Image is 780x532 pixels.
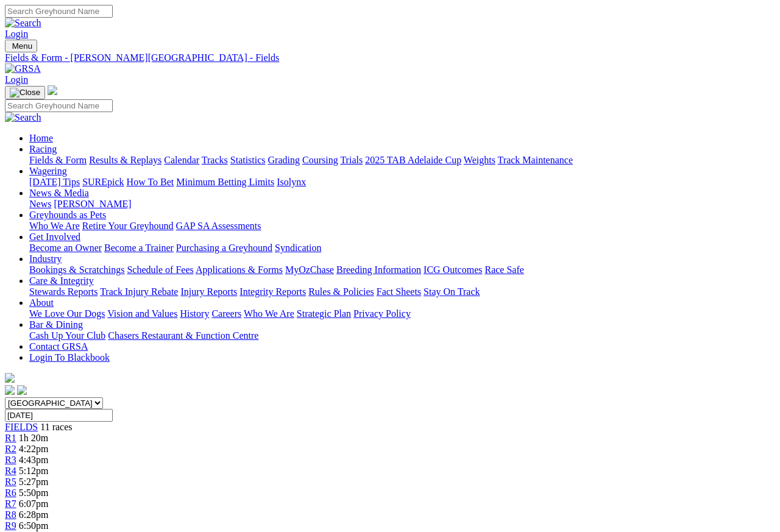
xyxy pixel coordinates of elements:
[89,155,161,165] a: Results & Replays
[82,221,174,231] a: Retire Your Greyhound
[29,264,124,275] a: Bookings & Scratchings
[5,86,45,99] button: Toggle navigation
[100,286,178,297] a: Track Injury Rebate
[19,520,49,531] span: 6:50pm
[180,308,209,319] a: History
[5,444,16,454] a: R2
[29,210,106,220] a: Greyhounds as Pets
[498,155,573,165] a: Track Maintenance
[230,155,266,165] a: Statistics
[5,509,16,520] a: R8
[340,155,363,165] a: Trials
[244,308,294,319] a: Who We Are
[211,308,241,319] a: Careers
[127,264,193,275] a: Schedule of Fees
[19,466,49,476] span: 5:12pm
[19,444,49,454] span: 4:22pm
[484,264,523,275] a: Race Safe
[5,433,16,443] a: R1
[5,466,16,476] a: R4
[19,498,49,509] span: 6:07pm
[377,286,421,297] a: Fact Sheets
[5,477,16,487] a: R5
[29,199,51,209] a: News
[297,308,351,319] a: Strategic Plan
[5,422,38,432] a: FIELDS
[29,188,89,198] a: News & Media
[176,221,261,231] a: GAP SA Assessments
[365,155,461,165] a: 2025 TAB Adelaide Cup
[424,286,480,297] a: Stay On Track
[29,133,53,143] a: Home
[29,177,775,188] div: Wagering
[29,330,775,341] div: Bar & Dining
[308,286,374,297] a: Rules & Policies
[29,308,105,319] a: We Love Our Dogs
[5,40,37,52] button: Toggle navigation
[19,477,49,487] span: 5:27pm
[19,455,49,465] span: 4:43pm
[17,385,27,395] img: twitter.svg
[19,509,49,520] span: 6:28pm
[5,5,113,18] input: Search
[29,232,80,242] a: Get Involved
[29,155,87,165] a: Fields & Form
[5,409,113,422] input: Select date
[29,341,88,352] a: Contact GRSA
[29,221,775,232] div: Greyhounds as Pets
[19,488,49,498] span: 5:50pm
[176,243,272,253] a: Purchasing a Greyhound
[29,243,102,253] a: Become an Owner
[336,264,421,275] a: Breeding Information
[107,308,177,319] a: Vision and Values
[239,286,306,297] a: Integrity Reports
[196,264,283,275] a: Applications & Forms
[5,498,16,509] a: R7
[202,155,228,165] a: Tracks
[5,520,16,531] a: R9
[108,330,258,341] a: Chasers Restaurant & Function Centre
[29,352,110,363] a: Login To Blackbook
[29,155,775,166] div: Racing
[29,286,97,297] a: Stewards Reports
[29,177,80,187] a: [DATE] Tips
[268,155,300,165] a: Grading
[29,319,83,330] a: Bar & Dining
[5,385,15,395] img: facebook.svg
[29,221,80,231] a: Who We Are
[176,177,274,187] a: Minimum Betting Limits
[29,330,105,341] a: Cash Up Your Club
[5,99,113,112] input: Search
[5,455,16,465] a: R3
[424,264,482,275] a: ICG Outcomes
[5,52,775,63] a: Fields & Form - [PERSON_NAME][GEOGRAPHIC_DATA] - Fields
[82,177,124,187] a: SUREpick
[302,155,338,165] a: Coursing
[5,18,41,29] img: Search
[48,85,57,95] img: logo-grsa-white.png
[127,177,174,187] a: How To Bet
[5,74,28,85] a: Login
[5,373,15,383] img: logo-grsa-white.png
[277,177,306,187] a: Isolynx
[5,488,16,498] a: R6
[353,308,411,319] a: Privacy Policy
[40,422,72,432] span: 11 races
[29,264,775,275] div: Industry
[29,297,54,308] a: About
[12,41,32,51] span: Menu
[29,243,775,254] div: Get Involved
[464,155,495,165] a: Weights
[29,166,67,176] a: Wagering
[104,243,174,253] a: Become a Trainer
